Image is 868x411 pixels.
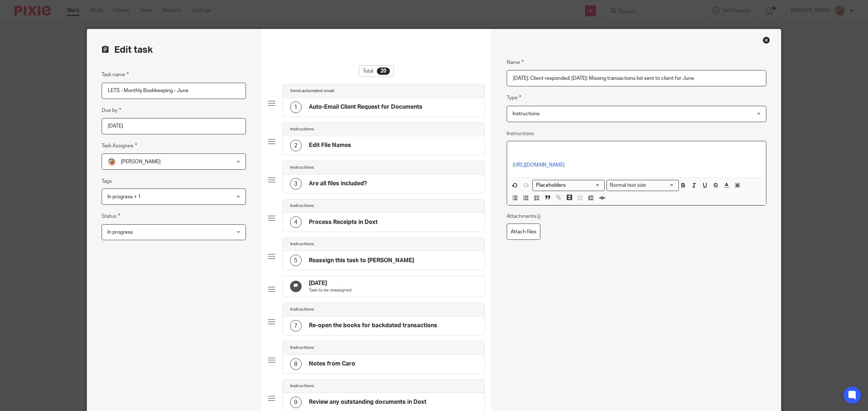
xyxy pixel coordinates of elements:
div: Placeholders [532,180,605,191]
div: 8 [290,358,302,370]
div: 4 [290,216,302,228]
label: Task name [102,70,129,79]
a: [URL][DOMAIN_NAME] [513,163,565,168]
div: 2 [290,140,302,151]
h4: Instructions [290,165,314,170]
input: Search for option [648,182,675,189]
h4: Instructions [290,383,314,389]
h4: Edit File Names [309,142,351,149]
h4: Are all files included? [309,180,367,187]
h4: Instructions [290,203,314,209]
div: 3 [290,178,302,190]
label: Attach files [507,224,540,240]
label: Due by [102,106,121,114]
div: 7 [290,320,302,332]
label: Name [507,58,524,66]
h4: Instructions [290,345,314,351]
label: Tags [102,178,112,185]
div: 1 [290,101,302,113]
div: Text styles [607,180,679,191]
h4: Instructions [290,241,314,247]
h2: Edit task [102,44,246,56]
input: Pick a date [102,118,246,134]
div: Search for option [532,180,605,191]
span: In progress [107,230,133,235]
p: Attachments [507,213,542,220]
span: In progress + 1 [107,194,141,199]
div: 5 [290,255,302,266]
h4: Notes from Caro [309,360,355,368]
img: MIC.jpg [107,157,116,166]
label: Type [507,94,521,102]
label: Task Assignee [102,142,137,150]
p: Task to be reassigned [309,287,352,293]
div: Total [359,65,394,77]
h4: Re-open the books for backdated transactions [309,322,437,329]
input: Search for option [533,182,600,189]
label: Status [102,212,120,220]
div: Close this dialog window [763,36,770,44]
label: Instructions [507,130,534,137]
h4: Auto-Email Client Request for Documents [309,103,422,111]
h4: Send automated email [290,88,334,94]
div: 9 [290,397,302,408]
div: Search for option [607,180,679,191]
span: Normal text size [608,182,648,189]
span: Instructions [512,111,540,116]
h4: [DATE] [309,280,352,287]
div: 20 [377,68,390,75]
h4: Instructions [290,307,314,312]
h4: Instructions [290,126,314,132]
span: [PERSON_NAME] [121,159,161,164]
h4: Review any outstanding documents in Dext [309,398,426,406]
h4: Reassign this task to [PERSON_NAME] [309,257,414,264]
h4: Process Receipts in Dext [309,219,378,226]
